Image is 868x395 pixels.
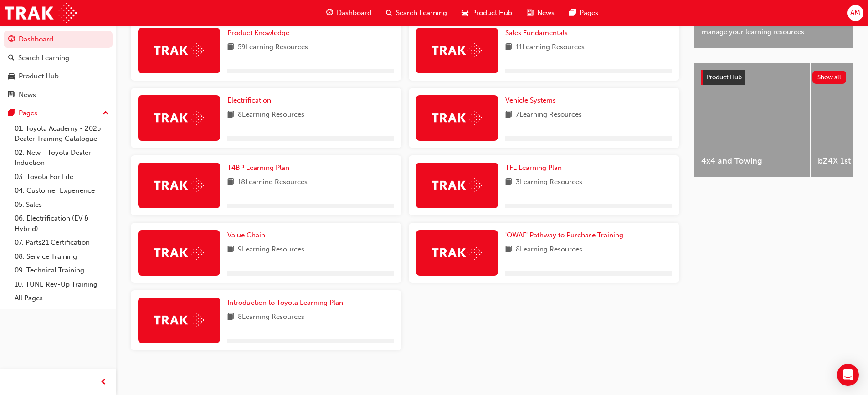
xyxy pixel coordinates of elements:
[837,364,859,386] div: Open Intercom Messenger
[505,244,512,256] span: book-icon
[379,4,454,22] a: search-iconSearch Learning
[505,28,571,38] a: Sales Fundamentals
[8,91,15,99] span: news-icon
[706,73,742,81] span: Product Hub
[100,377,107,388] span: prev-icon
[227,109,234,121] span: book-icon
[19,71,59,82] div: Product Hub
[537,8,555,18] span: News
[11,277,113,292] a: 10. TUNE Rev-Up Training
[154,43,204,57] img: Trak
[505,95,560,106] a: Vehicle Systems
[432,178,482,192] img: Trak
[227,244,234,256] span: book-icon
[227,95,275,106] a: Electrification
[11,291,113,305] a: All Pages
[11,184,113,198] a: 04. Customer Experience
[4,31,113,48] a: Dashboard
[516,244,582,256] span: 8 Learning Resources
[227,298,343,307] span: Introduction to Toyota Learning Plan
[154,178,204,192] img: Trak
[386,7,392,19] span: search-icon
[432,246,482,260] img: Trak
[18,53,69,63] div: Search Learning
[701,70,846,85] a: Product HubShow all
[562,4,606,22] a: pages-iconPages
[11,250,113,264] a: 08. Service Training
[11,170,113,184] a: 03. Toyota For Life
[227,164,289,172] span: T4BP Learning Plan
[432,111,482,125] img: Trak
[396,8,447,18] span: Search Learning
[4,68,113,85] a: Product Hub
[462,7,468,19] span: car-icon
[454,4,519,22] a: car-iconProduct Hub
[8,72,15,81] span: car-icon
[227,177,234,188] span: book-icon
[4,105,113,122] button: Pages
[505,29,568,37] span: Sales Fundamentals
[505,231,623,239] span: 'OWAF' Pathway to Purchase Training
[319,4,379,22] a: guage-iconDashboard
[505,177,512,188] span: book-icon
[11,211,113,236] a: 06. Electrification (EV & Hybrid)
[505,230,627,241] a: 'OWAF' Pathway to Purchase Training
[527,7,534,19] span: news-icon
[227,96,271,104] span: Electrification
[154,246,204,260] img: Trak
[702,16,846,37] span: Revolutionise the way you access and manage your learning resources.
[238,244,304,256] span: 9 Learning Resources
[238,109,304,121] span: 8 Learning Resources
[569,7,576,19] span: pages-icon
[19,90,36,100] div: News
[227,28,293,38] a: Product Knowledge
[227,42,234,53] span: book-icon
[516,177,582,188] span: 3 Learning Resources
[11,236,113,250] a: 07. Parts21 Certification
[850,8,860,18] span: AM
[227,298,347,308] a: Introduction to Toyota Learning Plan
[4,87,113,103] a: News
[154,313,204,327] img: Trak
[227,29,289,37] span: Product Knowledge
[11,198,113,212] a: 05. Sales
[103,108,109,119] span: up-icon
[326,7,333,19] span: guage-icon
[5,3,77,23] img: Trak
[505,42,512,53] span: book-icon
[227,312,234,323] span: book-icon
[505,96,556,104] span: Vehicle Systems
[505,163,565,173] a: TFL Learning Plan
[11,122,113,146] a: 01. Toyota Academy - 2025 Dealer Training Catalogue
[505,109,512,121] span: book-icon
[580,8,598,18] span: Pages
[516,109,582,121] span: 7 Learning Resources
[154,111,204,125] img: Trak
[11,146,113,170] a: 02. New - Toyota Dealer Induction
[238,42,308,53] span: 59 Learning Resources
[8,109,15,118] span: pages-icon
[4,29,113,105] button: DashboardSearch LearningProduct HubNews
[516,42,585,53] span: 11 Learning Resources
[432,43,482,57] img: Trak
[519,4,562,22] a: news-iconNews
[19,108,37,118] div: Pages
[505,164,562,172] span: TFL Learning Plan
[8,36,15,44] span: guage-icon
[701,156,803,166] span: 4x4 and Towing
[238,177,308,188] span: 18 Learning Resources
[227,163,293,173] a: T4BP Learning Plan
[812,71,847,84] button: Show all
[847,5,863,21] button: AM
[694,63,810,177] a: 4x4 and Towing
[227,230,269,241] a: Value Chain
[238,312,304,323] span: 8 Learning Resources
[11,263,113,277] a: 09. Technical Training
[4,50,113,67] a: Search Learning
[472,8,512,18] span: Product Hub
[227,231,265,239] span: Value Chain
[337,8,371,18] span: Dashboard
[8,54,15,62] span: search-icon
